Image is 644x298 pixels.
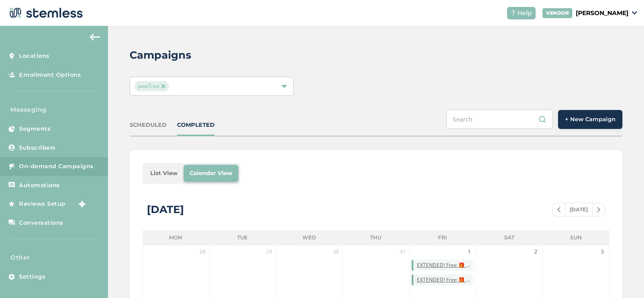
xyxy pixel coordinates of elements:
img: icon_down-arrow-small-66adaf34.svg [632,11,637,15]
span: Locations [19,52,50,60]
div: SCHEDULED [130,121,167,129]
span: Automations [19,181,60,190]
span: [DATE] [565,203,593,216]
li: Thu [343,230,409,245]
li: Mon [143,230,209,245]
img: icon-chevron-left-b8c47ebb.svg [557,207,561,212]
span: 28 [198,248,207,256]
div: [DATE] [147,202,184,217]
img: icon-help-white-03924b79.svg [511,10,516,16]
li: Calendar View [184,165,238,182]
span: + New Campaign [565,115,615,124]
h2: Campaigns [130,47,191,63]
span: 1 [465,248,473,256]
span: 3 [598,248,607,256]
span: Settings [19,273,45,281]
p: [PERSON_NAME] [576,9,628,18]
button: + New Campaign [558,110,622,129]
span: EXTENDED! Free 🎁 with purchase all August! Share 10-in-1 with everyone you know + they get a bonu... [417,276,473,284]
span: Subscribers [19,144,56,152]
input: Search [446,110,553,129]
span: EXTENDED! Free 🎁 with purchase all August! Share 10-in-1 with everyone you know + they get a bonu... [417,261,473,269]
img: icon-chevron-right-bae969c5.svg [597,207,600,212]
span: 31 [398,248,407,256]
span: Segments [19,125,51,133]
div: COMPLETED [177,121,215,129]
img: icon-close-accent-8a337256.svg [161,84,165,88]
li: Wed [276,230,343,245]
li: List View [144,165,184,182]
img: logo-dark-0685b13c.svg [7,4,83,22]
img: icon-arrow-back-accent-c549486e.svg [90,34,100,41]
li: Sun [543,230,609,245]
iframe: Chat Widget [601,257,644,298]
span: Reviews Setup [19,200,66,208]
span: Conversations [19,219,63,227]
span: Help [517,9,532,18]
li: Fri [409,230,476,245]
div: VENDOR [542,8,572,18]
span: On-demand Campaigns [19,162,94,171]
span: 30 [332,248,340,256]
span: pawTree [134,81,169,91]
span: 2 [532,248,540,256]
li: Tue [209,230,276,245]
img: glitter-stars-b7820f95.gif [72,195,89,213]
span: Enrollment Options [19,71,81,79]
li: Sat [476,230,542,245]
span: 29 [265,248,273,256]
